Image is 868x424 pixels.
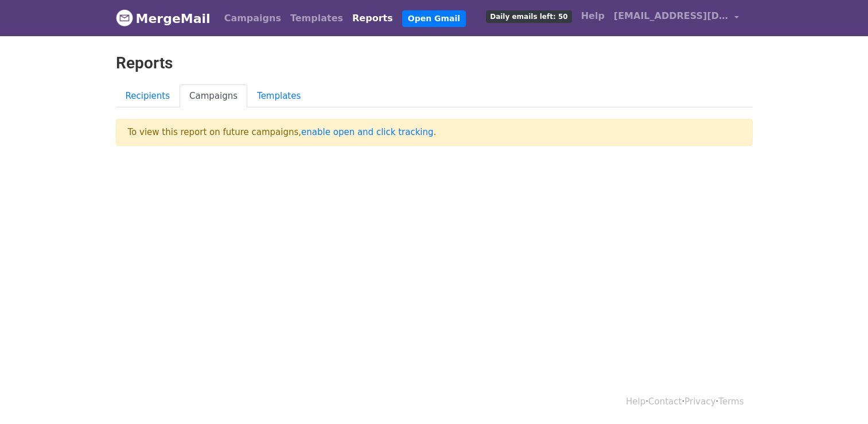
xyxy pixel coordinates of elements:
[286,7,348,30] a: Templates
[116,6,211,30] a: MergeMail
[718,396,744,407] a: Terms
[486,10,571,23] span: Daily emails left: 50
[301,127,433,137] a: enable open and click tracking
[402,10,466,27] a: Open Gmail
[626,396,645,407] a: Help
[614,9,729,23] span: [EMAIL_ADDRESS][DOMAIN_NAME]
[348,7,398,30] a: Reports
[648,396,682,407] a: Contact
[220,7,286,30] a: Campaigns
[609,5,744,32] a: [EMAIL_ADDRESS][DOMAIN_NAME]
[116,84,180,108] a: Recipients
[116,119,753,146] p: To view this report on future campaigns, .
[481,5,576,28] a: Daily emails left: 50
[247,84,310,108] a: Templates
[180,84,247,108] a: Campaigns
[116,53,753,73] h2: Reports
[684,396,715,407] a: Privacy
[577,5,609,28] a: Help
[116,9,133,26] img: MergeMail logo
